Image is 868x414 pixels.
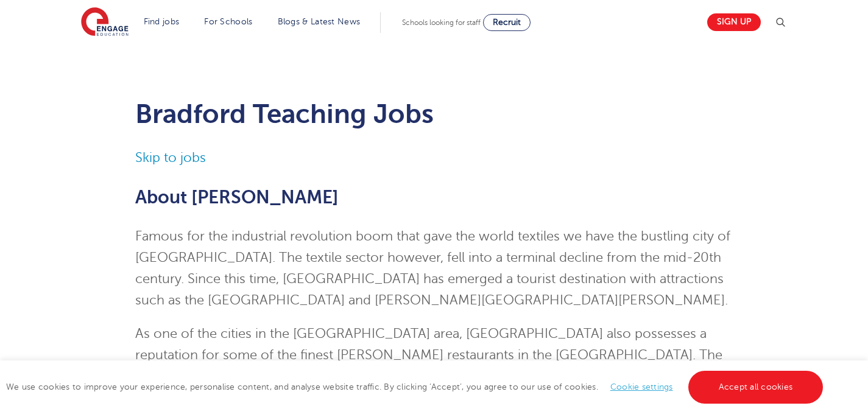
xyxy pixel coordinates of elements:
span: Famous for the industrial revolution boom that gave the world textiles we have the bustling city ... [135,229,730,307]
span: Schools looking for staff [402,18,481,27]
span: We use cookies to improve your experience, personalise content, and analyse website traffic. By c... [6,382,826,391]
a: Recruit [483,14,531,31]
a: Blogs & Latest News [278,17,361,26]
span: Recruit [493,18,521,27]
a: Accept all cookies [688,371,824,404]
a: Cookie settings [610,382,673,391]
span: As one of the cities in the [GEOGRAPHIC_DATA] area, [GEOGRAPHIC_DATA] also possesses a reputation... [135,326,722,384]
a: For Schools [204,17,252,26]
a: Find jobs [144,17,180,26]
img: Engage Education [81,7,129,38]
h1: Bradford Teaching Jobs [135,99,733,129]
span: About [PERSON_NAME] [135,187,339,208]
a: Skip to jobs [135,150,206,165]
a: Sign up [707,13,761,31]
